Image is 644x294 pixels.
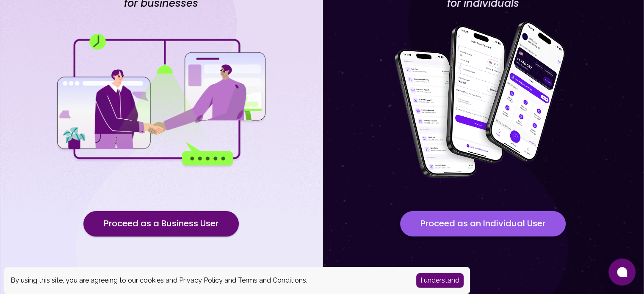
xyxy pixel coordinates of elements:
[608,258,636,286] button: Open chat window
[238,276,306,284] a: Terms and Conditions
[179,276,223,284] a: Privacy Policy
[55,34,267,168] img: for businesses
[377,16,589,186] img: for individuals
[400,211,566,236] button: Proceed as an Individual User
[83,211,239,236] button: Proceed as a Business User
[11,275,404,286] div: By using this site, you are agreeing to our cookies and and .
[416,273,464,288] button: Accept cookies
